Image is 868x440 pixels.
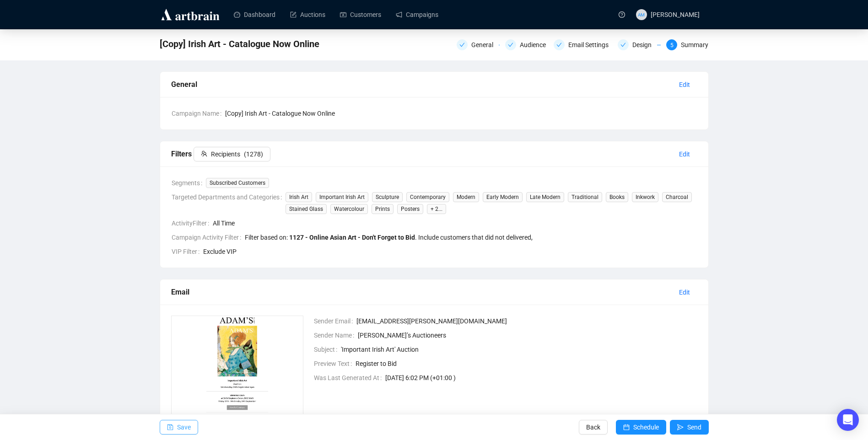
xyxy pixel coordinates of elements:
[679,80,690,90] span: Edit
[397,204,423,214] span: Posters
[244,149,263,159] span: ( 1278 )
[211,149,240,159] span: Recipients
[672,147,697,161] button: Edit
[356,316,697,326] span: [EMAIL_ADDRESS][PERSON_NAME][DOMAIN_NAME]
[687,414,701,440] span: Send
[341,344,697,354] span: 'Important Irish Art' Auction
[483,192,523,202] span: Early Modern
[330,204,368,214] span: Watercolour
[314,330,358,340] span: Sender Name
[520,39,551,50] div: Audience
[471,39,499,50] div: General
[314,316,356,326] span: Sender Email
[618,39,661,50] div: Design
[358,330,697,340] span: [PERSON_NAME]’s Auctioneers
[651,11,700,18] span: [PERSON_NAME]
[201,150,207,157] span: team
[245,232,533,242] div: Filter based on:
[556,42,562,48] span: check
[172,218,213,228] span: ActivityFilter
[427,204,446,214] span: + 2...
[286,204,327,214] span: Stained Glass
[172,232,245,242] span: Campaign Activity Filter
[681,39,708,50] div: Summary
[505,39,548,50] div: Audience
[172,247,203,257] span: VIP Filter
[457,39,500,50] div: General
[177,414,191,440] span: Save
[679,149,690,159] span: Edit
[206,178,269,188] span: Subscribed Customers
[396,3,438,27] a: Campaigns
[289,234,415,241] b: 1127 - Online Asian Art - Don't Forget to Bid
[286,192,312,202] span: Irish Art
[459,42,465,48] span: check
[316,192,368,202] span: Important Irish Art
[171,150,270,158] span: Filters
[579,420,608,435] button: Back
[340,3,381,27] a: Customers
[662,192,692,202] span: Charcoal
[171,286,672,298] div: Email
[632,39,657,50] div: Design
[484,234,533,241] span: did not delivered ,
[406,192,449,202] span: Contemporary
[616,420,666,435] button: Schedule
[167,424,173,430] span: save
[314,344,341,354] span: Subject
[171,79,672,90] div: General
[385,373,697,383] span: [DATE] 6:02 PM (+01:00 )
[620,42,626,48] span: check
[234,3,275,27] a: Dashboard
[586,414,600,440] span: Back
[290,3,325,27] a: Auctions
[213,218,697,228] span: All Time
[372,192,403,202] span: Sculpture
[670,42,674,48] span: 5
[526,192,564,202] span: Late Modern
[172,192,286,214] span: Targeted Departments and Categories
[356,359,697,369] span: Register to Bid
[194,147,270,161] button: Recipients(1278)
[837,409,859,431] div: Open Intercom Messenger
[289,234,533,241] span: . Include customers that
[623,424,630,430] span: calendar
[672,77,697,92] button: Edit
[172,178,206,188] span: Segments
[225,108,697,118] span: [Copy] Irish Art - Catalogue Now Online
[672,285,697,300] button: Edit
[606,192,628,202] span: Books
[568,192,602,202] span: Traditional
[160,420,198,435] button: Save
[314,373,385,383] span: Was Last Generated At
[314,359,356,369] span: Preview Text
[508,42,513,48] span: check
[632,192,658,202] span: Inkwork
[172,108,225,118] span: Campaign Name
[666,39,708,50] div: 5Summary
[619,11,625,18] span: question-circle
[633,414,659,440] span: Schedule
[677,424,684,430] span: send
[203,247,697,257] span: Exclude VIP
[670,420,709,435] button: Send
[372,204,394,214] span: Prints
[638,11,645,18] span: AM
[568,39,614,50] div: Email Settings
[453,192,479,202] span: Modern
[160,37,319,51] span: [Copy] Irish Art - Catalogue Now Online
[160,7,221,22] img: logo
[554,39,612,50] div: Email Settings
[679,287,690,297] span: Edit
